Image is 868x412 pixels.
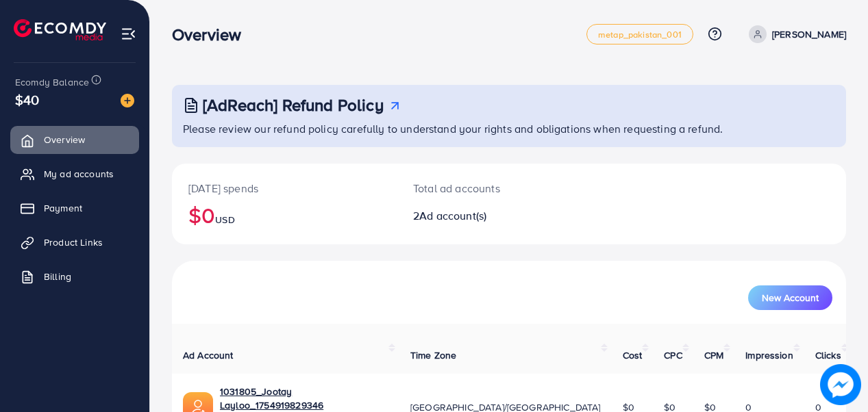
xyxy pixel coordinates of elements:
[10,194,139,222] a: Payment
[820,364,861,405] img: image
[121,94,134,107] img: image
[762,293,819,302] span: New Account
[188,202,380,228] h2: $0
[419,208,486,223] span: Ad account(s)
[15,90,39,110] span: $40
[10,229,139,256] a: Product Links
[623,348,643,362] span: Cost
[188,180,380,196] p: [DATE] spends
[598,30,682,39] span: metap_pakistan_001
[410,348,456,362] span: Time Zone
[815,348,841,362] span: Clicks
[183,348,234,362] span: Ad Account
[745,348,793,362] span: Impression
[14,19,106,40] img: logo
[183,120,838,137] p: Please review our refund policy carefully to understand your rights and obligations when requesti...
[215,213,234,227] span: USD
[413,209,549,222] h2: 2
[586,24,693,44] a: metap_pakistan_001
[44,235,103,249] span: Product Links
[10,263,139,290] a: Billing
[10,126,139,153] a: Overview
[743,25,846,43] a: [PERSON_NAME]
[44,133,85,146] span: Overview
[44,201,82,215] span: Payment
[748,285,832,310] button: New Account
[413,180,549,196] p: Total ad accounts
[704,348,723,362] span: CPM
[10,160,139,188] a: My ad accounts
[44,270,71,283] span: Billing
[121,26,136,42] img: menu
[203,95,384,115] h3: [AdReach] Refund Policy
[664,348,682,362] span: CPC
[44,167,114,181] span: My ad accounts
[772,26,846,42] p: [PERSON_NAME]
[172,25,252,44] h3: Overview
[15,75,89,89] span: Ecomdy Balance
